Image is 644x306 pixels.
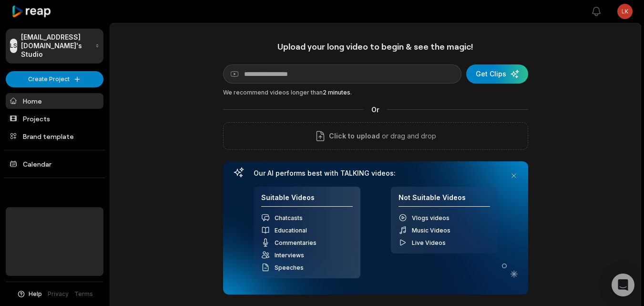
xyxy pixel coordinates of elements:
div: We recommend videos longer than . [223,88,528,97]
span: Music Videos [412,227,450,234]
p: or drag and drop [380,130,436,142]
span: Commentaries [275,239,317,246]
span: Chatcasts [275,214,303,222]
a: Privacy [48,290,69,298]
a: Brand template [6,128,103,144]
h3: Our AI performs best with TALKING videos: [254,169,498,178]
h1: Upload your long video to begin & see the magic! [223,41,528,52]
span: Vlogs videos [412,214,450,222]
p: [EMAIL_ADDRESS][DOMAIN_NAME]'s Studio [21,33,92,59]
span: Speeches [275,264,304,271]
div: Open Intercom Messenger [612,274,634,296]
a: Calendar [6,156,103,172]
span: Help [29,290,42,298]
span: Live Videos [412,239,446,246]
span: 2 minutes [323,89,350,96]
span: Click to upload [329,130,380,142]
span: Interviews [275,252,304,259]
a: Terms [74,290,93,298]
h4: Not Suitable Videos [399,193,490,207]
div: LS [10,39,17,53]
span: Or [364,105,387,115]
button: Create Project [6,71,103,87]
button: Get Clips [466,64,528,84]
h4: Suitable Videos [261,193,353,207]
a: Home [6,93,103,109]
button: Help [17,290,42,298]
a: Projects [6,111,103,127]
span: Educational [275,227,307,234]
